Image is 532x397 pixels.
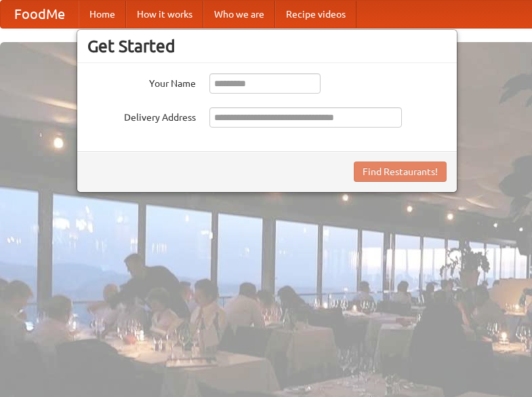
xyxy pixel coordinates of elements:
[275,1,356,28] a: Recipe videos
[354,162,447,182] button: Find Restaurants!
[126,1,203,28] a: How it works
[203,1,275,28] a: Who we are
[87,73,196,90] label: Your Name
[79,1,126,28] a: Home
[87,36,447,56] h3: Get Started
[1,1,79,28] a: FoodMe
[87,107,196,124] label: Delivery Address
